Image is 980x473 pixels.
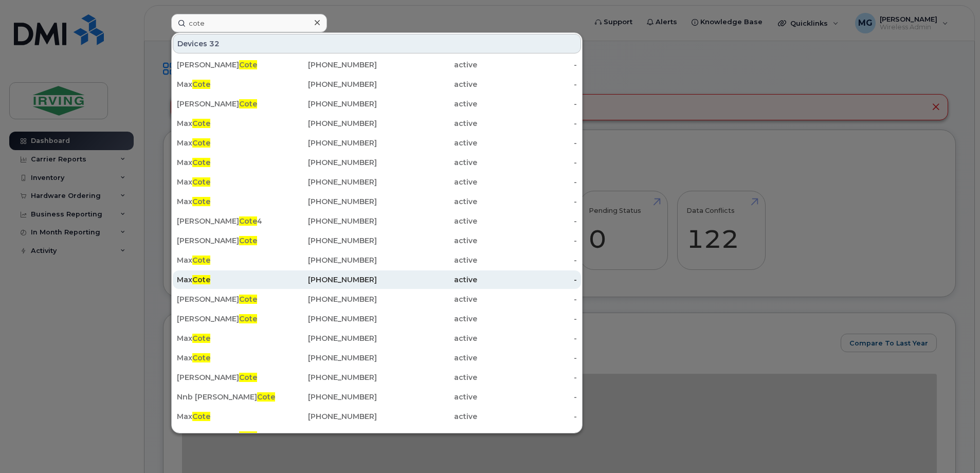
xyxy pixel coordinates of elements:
[173,95,581,113] a: [PERSON_NAME]Cote[PHONE_NUMBER]active-
[477,138,577,148] div: -
[277,118,377,129] div: [PHONE_NUMBER]
[239,314,257,323] span: Cote
[477,275,577,285] div: -
[477,392,577,402] div: -
[377,99,477,109] div: active
[277,99,377,109] div: [PHONE_NUMBER]
[377,294,477,304] div: active
[173,212,581,230] a: [PERSON_NAME]Cote4[PHONE_NUMBER]active-
[377,138,477,148] div: active
[173,75,581,94] a: MaxCote[PHONE_NUMBER]active-
[277,372,377,383] div: [PHONE_NUMBER]
[177,235,277,246] div: [PERSON_NAME]
[173,368,581,387] a: [PERSON_NAME]Cote[PHONE_NUMBER]active-
[477,177,577,187] div: -
[192,177,210,187] span: Cote
[173,192,581,211] a: MaxCote[PHONE_NUMBER]active-
[477,411,577,422] div: -
[177,353,277,363] div: Max
[239,60,257,69] span: Cote
[277,431,377,441] div: [PHONE_NUMBER]
[173,231,581,250] a: [PERSON_NAME]Cote[PHONE_NUMBER]active-
[192,158,210,167] span: Cote
[192,353,210,362] span: Cote
[173,34,581,53] div: Devices
[177,372,277,383] div: [PERSON_NAME]
[377,177,477,187] div: active
[239,236,257,245] span: Cote
[277,411,377,422] div: [PHONE_NUMBER]
[477,431,577,441] div: -
[477,99,577,109] div: -
[377,196,477,207] div: active
[377,60,477,70] div: active
[377,372,477,383] div: active
[173,270,581,289] a: MaxCote[PHONE_NUMBER]active-
[239,99,257,108] span: Cote
[173,134,581,152] a: MaxCote[PHONE_NUMBER]active-
[377,411,477,422] div: active
[173,329,581,348] a: MaxCote[PHONE_NUMBER]active-
[192,197,210,206] span: Cote
[192,80,210,89] span: Cote
[277,79,377,89] div: [PHONE_NUMBER]
[477,216,577,226] div: -
[277,196,377,207] div: [PHONE_NUMBER]
[277,216,377,226] div: [PHONE_NUMBER]
[192,334,210,343] span: Cote
[177,196,277,207] div: Max
[239,431,257,441] span: Cote
[177,314,277,324] div: [PERSON_NAME]
[277,333,377,343] div: [PHONE_NUMBER]
[192,138,210,148] span: Cote
[239,373,257,382] span: Cote
[192,119,210,128] span: Cote
[173,251,581,269] a: MaxCote[PHONE_NUMBER]active-
[277,314,377,324] div: [PHONE_NUMBER]
[177,99,277,109] div: [PERSON_NAME]
[239,295,257,304] span: Cote
[173,388,581,406] a: Nnb [PERSON_NAME]Cote[PHONE_NUMBER]active-
[377,431,477,441] div: active
[377,79,477,89] div: active
[173,407,581,426] a: MaxCote[PHONE_NUMBER]active-
[177,333,277,343] div: Max
[177,177,277,187] div: Max
[277,392,377,402] div: [PHONE_NUMBER]
[277,138,377,148] div: [PHONE_NUMBER]
[177,431,277,441] div: [PERSON_NAME]
[173,56,581,74] a: [PERSON_NAME]Cote[PHONE_NUMBER]active-
[177,294,277,304] div: [PERSON_NAME]
[477,314,577,324] div: -
[239,216,257,226] span: Cote
[173,153,581,172] a: MaxCote[PHONE_NUMBER]active-
[377,353,477,363] div: active
[277,353,377,363] div: [PHONE_NUMBER]
[377,118,477,129] div: active
[177,138,277,148] div: Max
[177,392,277,402] div: Nnb [PERSON_NAME]
[177,157,277,168] div: Max
[277,275,377,285] div: [PHONE_NUMBER]
[477,235,577,246] div: -
[209,39,220,49] span: 32
[377,392,477,402] div: active
[192,275,210,284] span: Cote
[477,196,577,207] div: -
[192,256,210,265] span: Cote
[477,294,577,304] div: -
[277,157,377,168] div: [PHONE_NUMBER]
[173,349,581,367] a: MaxCote[PHONE_NUMBER]active-
[277,177,377,187] div: [PHONE_NUMBER]
[377,333,477,343] div: active
[477,353,577,363] div: -
[177,216,277,226] div: [PERSON_NAME] 4
[177,60,277,70] div: [PERSON_NAME]
[477,118,577,129] div: -
[173,290,581,308] a: [PERSON_NAME]Cote[PHONE_NUMBER]active-
[173,114,581,133] a: MaxCote[PHONE_NUMBER]active-
[477,157,577,168] div: -
[377,275,477,285] div: active
[192,412,210,421] span: Cote
[377,235,477,246] div: active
